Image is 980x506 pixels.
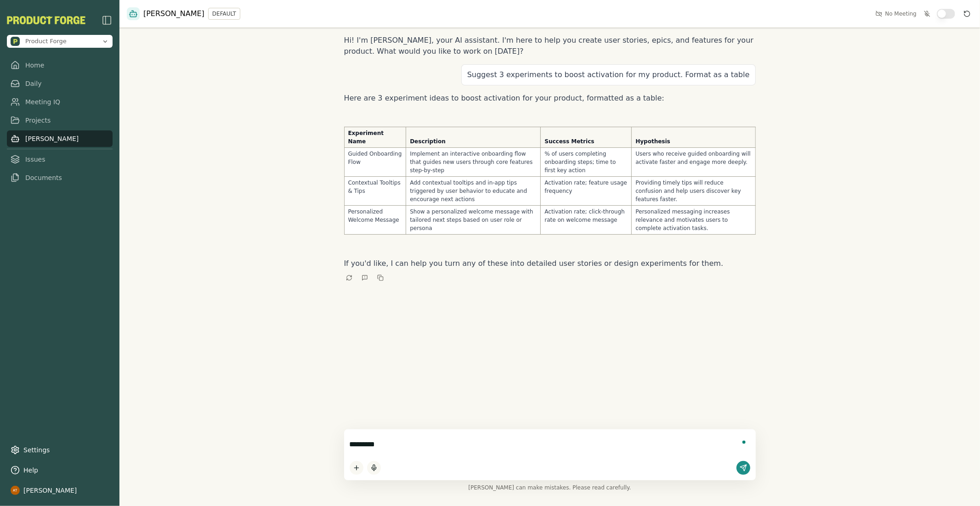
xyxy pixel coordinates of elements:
td: % of users completing onboarding steps; time to first key action [541,148,632,177]
button: [PERSON_NAME] [7,482,113,499]
button: Copy to clipboard [375,273,385,283]
p: If you'd like, I can help you turn any of these into detailed user stories or design experiments ... [344,258,756,269]
button: DEFAULT [208,8,240,20]
th: Description [406,127,541,148]
textarea: To enrich screen reader interactions, please activate Accessibility in Grammarly extension settings [350,435,750,454]
p: Suggest 3 experiments to boost activation for my product. Format as a table [467,70,750,79]
p: Here are 3 experiment ideas to boost activation for your product, formatted as a table: [344,93,756,104]
td: Activation rate; feature usage frequency [541,177,632,206]
button: Retry [344,273,354,283]
td: Contextual Tooltips & Tips [344,177,406,206]
button: Start dictation [367,461,381,475]
a: Settings [7,442,113,458]
img: Product Forge [11,37,20,46]
a: Daily [7,75,113,92]
button: PF-Logo [7,16,85,24]
th: Experiment Name [344,127,406,148]
img: profile [11,486,20,495]
span: No Meeting [885,10,917,17]
a: Home [7,57,113,73]
p: Hi! I'm [PERSON_NAME], your AI assistant. I'm here to help you create user stories, epics, and fe... [344,35,756,57]
span: [PERSON_NAME] can make mistakes. Please read carefully. [344,484,756,491]
a: Meeting IQ [7,94,113,110]
button: Open organization switcher [7,35,113,48]
span: [PERSON_NAME] [143,8,204,19]
td: Add contextual tooltips and in-app tips triggered by user behavior to educate and encourage next ... [406,177,541,206]
button: Give Feedback [360,273,370,283]
span: Product Forge [25,37,67,45]
td: Implement an interactive onboarding flow that guides new users through core features step-by-step [406,148,541,177]
td: Personalized Welcome Message [344,206,406,235]
button: Help [7,462,113,478]
td: Users who receive guided onboarding will activate faster and engage more deeply. [632,148,755,177]
td: Guided Onboarding Flow [344,148,406,177]
button: Reset conversation [962,8,973,19]
a: [PERSON_NAME] [7,130,113,147]
th: Hypothesis [632,127,755,148]
img: Product Forge [7,16,85,24]
button: Add content to chat [350,461,363,475]
a: Projects [7,112,113,129]
td: Show a personalized welcome message with tailored next steps based on user role or persona [406,206,541,235]
td: Activation rate; click-through rate on welcome message [541,206,632,235]
th: Success Metrics [541,127,632,148]
img: sidebar [102,15,113,26]
a: Documents [7,169,113,186]
td: Personalized messaging increases relevance and motivates users to complete activation tasks. [632,206,755,235]
td: Providing timely tips will reduce confusion and help users discover key features faster. [632,177,755,206]
button: Send message [736,461,750,475]
a: Issues [7,151,113,168]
